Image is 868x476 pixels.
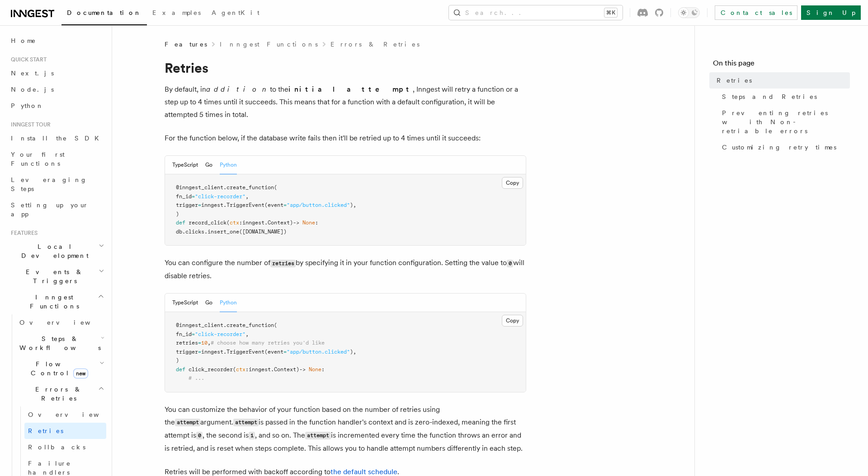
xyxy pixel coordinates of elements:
a: Customizing retry times [718,139,850,155]
button: Flow Controlnew [16,356,106,381]
a: Sign Up [801,5,861,20]
span: Failure handlers [28,460,71,476]
span: = [192,331,195,337]
a: Home [7,33,106,49]
span: Context) [268,219,293,226]
span: "app/button.clicked" [287,202,350,208]
button: Search...⌘K [449,5,623,20]
a: Inngest Functions [220,40,318,49]
code: 0 [507,260,513,267]
code: 0 [196,432,203,439]
code: attempt [305,432,330,439]
span: , [245,331,249,337]
span: clicks [185,229,204,235]
span: Features [165,40,207,49]
span: record_click [189,219,226,226]
span: @inngest_client [176,184,223,191]
a: Errors & Retries [330,40,420,49]
button: Events & Triggers [7,264,106,289]
span: Flow Control [16,359,99,378]
p: You can configure the number of by specifying it in your function configuration. Setting the valu... [165,257,526,282]
a: Setting up your app [7,197,106,222]
p: By default, in to the , Inngest will retry a function or a step up to 4 times until it succeeds. ... [165,83,526,121]
span: Home [11,36,36,45]
code: attempt [175,419,200,426]
span: Rollbacks [28,443,85,451]
span: = [198,349,201,355]
button: Local Development [7,238,106,264]
span: Leveraging Steps [11,176,87,192]
a: Overview [16,314,106,331]
a: Python [7,98,106,114]
a: Next.js [7,65,106,81]
a: Documentation [61,3,147,25]
button: Steps & Workflows [16,331,106,356]
span: . [182,229,185,235]
span: Preventing retries with Non-retriable errors [722,108,850,135]
span: Events & Triggers [7,267,99,285]
p: You can customize the behavior of your function based on the number of retries using the argument... [165,403,526,455]
code: 1 [249,432,255,439]
span: Node.js [11,86,54,93]
span: inngest. [201,202,226,208]
span: : [245,366,249,373]
span: Context) [274,366,299,373]
span: Install the SDK [11,135,104,142]
button: TypeScript [172,294,198,312]
span: Inngest tour [7,121,51,128]
span: , [208,340,211,346]
span: inngest [249,366,271,373]
button: Python [220,294,237,312]
span: "click-recorder" [195,193,245,200]
span: ctx [230,219,239,226]
code: attempt [233,419,259,426]
span: = [192,193,195,200]
h4: On this page [713,58,850,72]
span: ( [274,184,277,191]
span: click_recorder [189,366,233,373]
span: Quick start [7,56,47,63]
button: Copy [502,315,523,327]
span: , [245,193,249,200]
span: . [223,322,226,328]
a: Contact sales [715,5,797,20]
a: Install the SDK [7,130,106,146]
span: = [283,349,287,355]
span: Setting up your app [11,201,89,218]
span: "click-recorder" [195,331,245,337]
span: Steps & Workflows [16,334,101,352]
span: . [204,229,208,235]
span: ctx [236,366,245,373]
span: insert_one [208,229,239,235]
span: db [176,229,182,235]
a: Preventing retries with Non-retriable errors [718,105,850,139]
button: Python [220,156,237,174]
span: Steps and Retries [722,92,817,101]
span: 10 [201,340,208,346]
span: Retries [717,76,752,85]
span: ) [176,211,179,217]
span: Overview [28,411,121,418]
span: Errors & Retries [16,385,98,403]
span: AgentKit [212,9,259,16]
span: : [321,366,325,373]
span: Documentation [67,9,142,16]
button: Go [205,156,212,174]
span: trigger [176,349,198,355]
em: addition [206,85,270,93]
a: Leveraging Steps [7,172,106,197]
strong: initial attempt [288,85,413,93]
a: Steps and Retries [718,89,850,105]
span: inngest [242,219,264,226]
span: ), [350,349,356,355]
span: . [223,184,226,191]
span: TriggerEvent [226,202,264,208]
span: @inngest_client [176,322,223,328]
span: (event [264,349,283,355]
span: Features [7,229,38,237]
a: Retries [713,72,850,89]
span: Python [11,102,44,109]
span: None [309,366,321,373]
a: Rollbacks [24,439,106,455]
span: new [73,369,88,378]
